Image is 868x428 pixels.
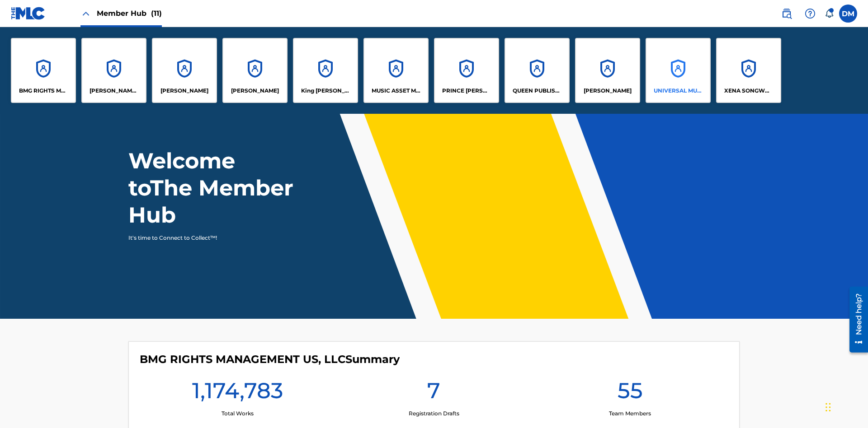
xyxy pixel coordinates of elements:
p: UNIVERSAL MUSIC PUB GROUP [654,87,703,95]
a: Public Search [778,5,796,23]
img: MLC Logo [11,7,46,20]
p: CLEO SONGWRITER [90,87,139,95]
h1: 7 [427,377,440,409]
a: Accounts[PERSON_NAME] SONGWRITER [81,38,146,103]
a: Accounts[PERSON_NAME] [152,38,217,103]
p: MUSIC ASSET MANAGEMENT (MAM) [372,87,421,95]
img: help [805,8,816,19]
a: Accounts[PERSON_NAME] [222,38,288,103]
iframe: Resource Center [843,283,868,357]
a: Accounts[PERSON_NAME] [575,38,640,103]
p: RONALD MCTESTERSON [584,87,632,95]
a: AccountsXENA SONGWRITER [716,38,781,103]
span: (11) [151,9,162,18]
h1: 55 [618,377,643,409]
p: Total Works [222,409,254,418]
img: Close [80,8,91,19]
p: King McTesterson [301,87,350,95]
div: Help [801,5,819,23]
a: AccountsUNIVERSAL MUSIC PUB GROUP [646,38,711,103]
p: Registration Drafts [409,409,459,418]
a: AccountsBMG RIGHTS MANAGEMENT US, LLC [11,38,76,103]
p: EYAMA MCSINGER [231,87,279,95]
p: It's time to Connect to Collect™! [128,234,285,242]
a: AccountsMUSIC ASSET MANAGEMENT (MAM) [363,38,429,103]
iframe: Chat Widget [823,385,868,428]
h4: BMG RIGHTS MANAGEMENT US, LLC [140,353,400,366]
span: Member Hub [97,8,162,19]
div: User Menu [839,5,857,23]
h1: Welcome to The Member Hub [128,147,297,228]
div: Drag [826,394,831,421]
p: QUEEN PUBLISHA [513,87,562,95]
a: AccountsQUEEN PUBLISHA [505,38,570,103]
p: PRINCE MCTESTERSON [442,87,491,95]
a: AccountsKing [PERSON_NAME] [293,38,358,103]
p: ELVIS COSTELLO [160,87,208,95]
p: XENA SONGWRITER [724,87,774,95]
p: Team Members [609,409,651,418]
h1: 1,174,783 [192,377,283,409]
a: AccountsPRINCE [PERSON_NAME] [434,38,499,103]
img: search [781,8,792,19]
div: Notifications [825,9,834,18]
p: BMG RIGHTS MANAGEMENT US, LLC [19,87,68,95]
